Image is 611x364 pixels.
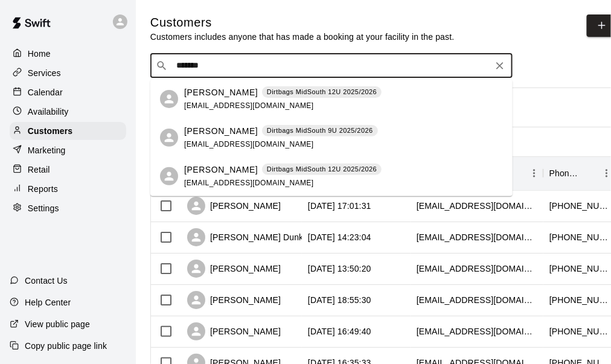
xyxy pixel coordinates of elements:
[549,231,610,243] div: +15028353673
[525,164,543,182] button: Menu
[549,294,610,306] div: +16159343363
[184,179,314,187] span: [EMAIL_ADDRESS][DOMAIN_NAME]
[10,64,126,82] a: Services
[308,263,371,275] div: 2025-09-05 13:50:20
[187,291,281,309] div: [PERSON_NAME]
[549,325,610,337] div: +15025107496
[10,83,126,101] a: Calendar
[28,125,72,137] p: Customers
[417,294,537,306] div: darrionms@yahoo.com
[160,167,178,185] div: Brody Simmons
[187,322,281,340] div: [PERSON_NAME]
[184,86,258,99] p: [PERSON_NAME]
[267,87,377,97] p: Dirtbags MidSouth 12U 2025/2026
[411,156,543,190] div: Email
[308,231,371,243] div: 2025-09-12 14:23:04
[150,14,455,31] h5: Customers
[160,90,178,108] div: Jayme Simmons
[150,54,513,78] div: Search customers by name or email
[267,126,373,136] p: Dirtbags MidSouth 9U 2025/2026
[184,164,258,176] p: [PERSON_NAME]
[549,200,610,212] div: +15023950211
[184,101,314,110] span: [EMAIL_ADDRESS][DOMAIN_NAME]
[417,263,537,275] div: thetabithaneal@gmail.com
[187,197,281,215] div: [PERSON_NAME]
[184,125,258,138] p: [PERSON_NAME]
[417,325,537,337] div: hayy0484@gmail.com
[10,161,126,179] a: Retail
[417,200,537,212] div: chasityyy_17@yahoo.com
[28,106,69,118] p: Availability
[25,296,71,308] p: Help Center
[28,48,51,60] p: Home
[28,67,61,79] p: Services
[150,31,455,43] p: Customers includes anyone that has made a booking at your facility in the past.
[160,129,178,147] div: Megan Nixon
[10,141,126,159] a: Marketing
[184,140,314,148] span: [EMAIL_ADDRESS][DOMAIN_NAME]
[28,164,50,176] p: Retail
[10,199,126,217] a: Settings
[417,231,537,243] div: brandidunk07@gmail.com
[187,260,281,278] div: [PERSON_NAME]
[28,86,63,98] p: Calendar
[491,57,508,74] button: Clear
[10,45,126,63] a: Home
[25,275,68,287] p: Contact Us
[187,228,303,246] div: [PERSON_NAME] Dunk
[10,103,126,121] a: Availability
[25,318,90,330] p: View public page
[25,340,107,352] p: Copy public page link
[308,200,371,212] div: 2025-09-12 17:01:31
[28,183,58,195] p: Reports
[28,144,66,156] p: Marketing
[28,202,59,214] p: Settings
[549,156,581,190] div: Phone Number
[308,294,371,306] div: 2025-08-31 18:55:30
[267,164,377,174] p: Dirtbags MidSouth 12U 2025/2026
[581,165,598,182] button: Sort
[10,122,126,140] a: Customers
[10,180,126,198] a: Reports
[308,325,371,337] div: 2025-08-31 16:49:40
[549,263,610,275] div: +16154749613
